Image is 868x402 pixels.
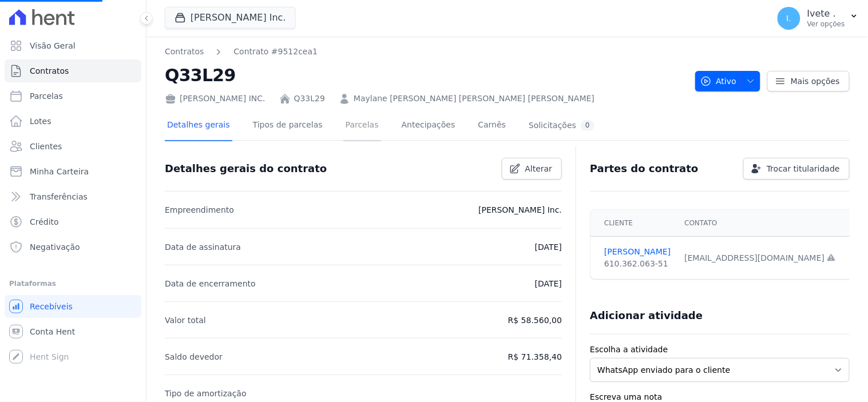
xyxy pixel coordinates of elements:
[767,163,840,174] span: Trocar titularidade
[791,75,840,87] span: Mais opções
[807,8,845,19] p: Ivete .
[30,166,89,177] span: Minha Carteira
[590,309,703,323] h3: Adicionar atividade
[768,2,868,34] button: I. Ivete . Ver opções
[30,90,63,102] span: Parcelas
[590,210,677,237] th: Cliente
[343,111,381,141] a: Parcelas
[743,158,850,180] a: Trocar titularidade
[165,46,204,58] a: Contratos
[5,210,141,233] a: Crédito
[30,191,88,202] span: Transferências
[604,258,671,270] div: 610.362.063-51
[165,203,234,217] p: Empreendimento
[30,40,76,51] span: Visão Geral
[590,162,699,176] h3: Partes do contrato
[685,252,837,264] div: [EMAIL_ADDRESS][DOMAIN_NAME]
[165,240,241,254] p: Data de assinatura
[5,236,141,258] a: Negativação
[165,350,223,364] p: Saldo devedor
[5,160,141,183] a: Minha Carteira
[525,163,553,174] span: Alterar
[535,240,562,254] p: [DATE]
[5,85,141,108] a: Parcelas
[9,277,137,290] div: Plataformas
[5,110,141,133] a: Lotes
[399,111,458,141] a: Antecipações
[30,65,69,77] span: Contratos
[165,46,686,58] nav: Breadcrumb
[581,120,594,131] div: 0
[30,326,75,337] span: Conta Hent
[502,158,562,180] a: Alterar
[165,277,256,290] p: Data de encerramento
[678,210,843,237] th: Contato
[294,93,325,105] a: Q33L29
[700,71,737,91] span: Ativo
[165,46,318,58] nav: Breadcrumb
[165,111,232,141] a: Detalhes gerais
[604,246,671,258] a: [PERSON_NAME]
[5,135,141,158] a: Clientes
[30,301,73,312] span: Recebíveis
[30,241,80,253] span: Negativação
[165,93,265,105] div: [PERSON_NAME] INC.
[30,116,51,127] span: Lotes
[590,344,850,356] label: Escolha a atividade
[30,216,59,228] span: Crédito
[5,185,141,208] a: Transferências
[529,120,594,131] div: Solicitações
[767,71,850,91] a: Mais opções
[526,111,597,141] a: Solicitações0
[251,111,325,141] a: Tipos de parcelas
[508,350,562,364] p: R$ 71.358,40
[30,141,62,152] span: Clientes
[787,14,792,22] span: I.
[354,93,594,105] a: Maylane [PERSON_NAME] [PERSON_NAME] [PERSON_NAME]
[165,162,327,176] h3: Detalhes gerais do contrato
[478,203,562,217] p: [PERSON_NAME] Inc.
[475,111,508,141] a: Carnês
[233,46,318,58] a: Contrato #9512cea1
[165,313,206,327] p: Valor total
[807,19,845,29] p: Ver opções
[695,71,761,91] button: Ativo
[508,313,562,327] p: R$ 58.560,00
[5,34,141,57] a: Visão Geral
[5,295,141,318] a: Recebíveis
[165,387,247,400] p: Tipo de amortização
[5,59,141,82] a: Contratos
[5,320,141,343] a: Conta Hent
[535,277,562,290] p: [DATE]
[165,62,686,88] h2: Q33L29
[165,7,296,29] button: [PERSON_NAME] Inc.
